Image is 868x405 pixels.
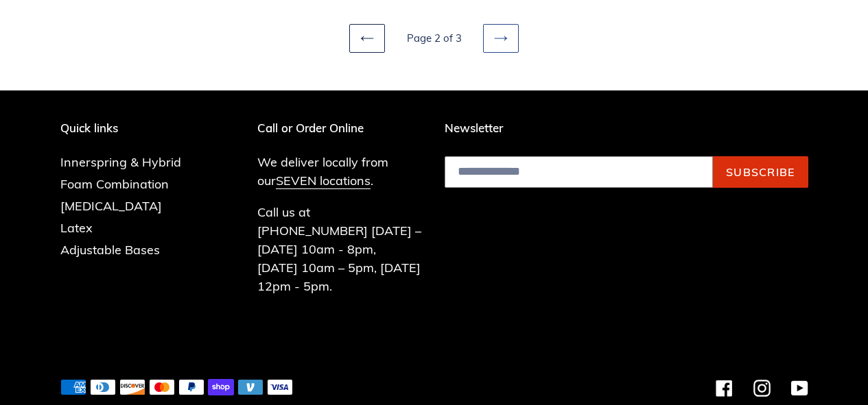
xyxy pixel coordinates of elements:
p: Quick links [60,121,202,135]
input: Email address [445,156,713,188]
span: Subscribe [726,165,795,179]
a: [MEDICAL_DATA] [60,198,162,214]
p: Call or Order Online [257,121,424,135]
p: Call us at [PHONE_NUMBER] [DATE] – [DATE] 10am - 8pm, [DATE] 10am – 5pm, [DATE] 12pm - 5pm. [257,203,424,295]
a: Foam Combination [60,176,169,192]
p: We deliver locally from our . [257,153,424,190]
a: Latex [60,220,93,236]
li: Page 2 of 3 [388,31,480,47]
p: Newsletter [445,121,808,135]
a: Innerspring & Hybrid [60,154,181,170]
button: Subscribe [713,156,808,188]
a: SEVEN locations [276,173,371,189]
a: Adjustable Bases [60,242,160,258]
